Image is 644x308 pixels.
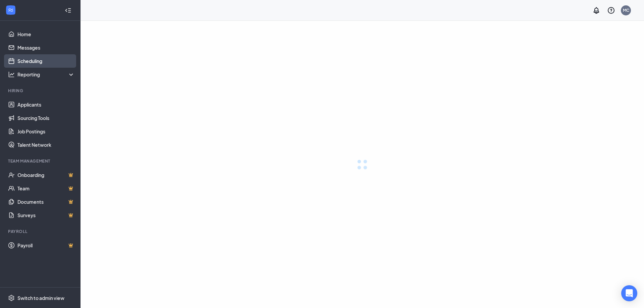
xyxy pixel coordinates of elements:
a: OnboardingCrown [17,168,75,182]
a: Job Postings [17,125,75,138]
a: Scheduling [17,54,75,68]
svg: QuestionInfo [607,6,615,14]
a: Applicants [17,98,75,111]
a: TeamCrown [17,182,75,195]
div: Hiring [8,88,73,94]
div: Team Management [8,158,73,164]
a: Sourcing Tools [17,111,75,125]
svg: Analysis [8,71,15,78]
a: PayrollCrown [17,239,75,252]
svg: Settings [8,295,15,301]
a: Messages [17,41,75,54]
a: SurveysCrown [17,208,75,222]
a: Home [17,27,75,41]
div: Reporting [17,71,75,78]
div: Open Intercom Messenger [621,285,637,301]
svg: Notifications [592,6,600,14]
svg: Collapse [65,7,71,14]
svg: WorkstreamLogo [7,7,14,13]
a: Talent Network [17,138,75,151]
div: MC [623,7,629,13]
div: Payroll [8,229,73,234]
div: Switch to admin view [17,295,64,301]
a: DocumentsCrown [17,195,75,208]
